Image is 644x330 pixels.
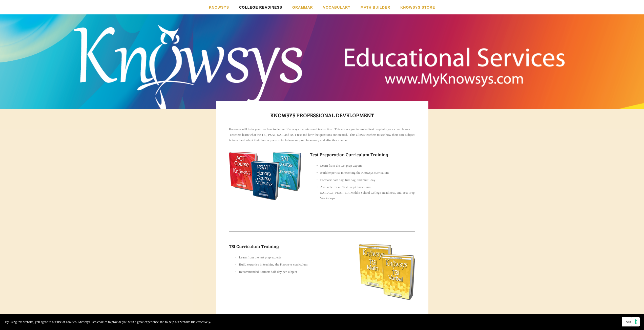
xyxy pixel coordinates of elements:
p: Available for all Test Prep Curriculum: SAT, ACT, PSAT, TIP, Middle School College Readiness, and... [320,184,415,201]
p: Knowsys will train your teachers to deliver Knowsys materials and instruction. This allows you to... [229,126,415,143]
h2: TSI Curriculum Training [229,244,318,249]
button: Your consent preferences for tracking technologies [631,317,640,326]
p: Learn from the test prep experts [239,255,318,260]
p: Build expertise in teaching the Knowsys curriculum [239,262,318,267]
button: Accept [622,317,639,326]
p: Recommended Format: half-day per subject [239,269,318,275]
h2: Test Preparation Curriculum Training [310,152,415,157]
span: Accept [626,320,635,324]
p: Formats: half-day, full-day, and multi-day [320,177,415,183]
a: Knowsys Educational Services [252,22,392,90]
p: By using this website, you agree to our use of cookies. Knowsys uses cookies to provide you with ... [5,319,211,325]
p: Learn from the test prep experts [320,163,415,168]
img: 20190503 HS Test Prep stacked - trans.png [229,152,302,201]
p: Build expertise in teaching the Knowsys curriculum [320,170,415,175]
img: 20190503 TSI stacked - trans.png [359,244,415,300]
h1: Knowsys Professional Development [229,111,415,120]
